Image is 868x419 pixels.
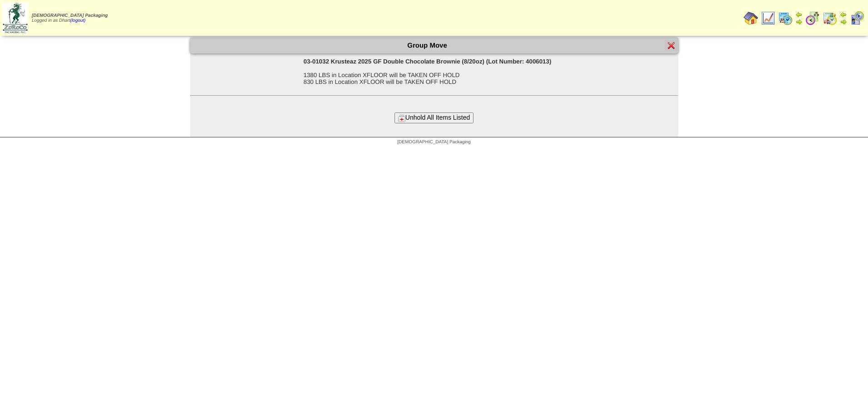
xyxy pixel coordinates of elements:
[744,11,758,25] img: home.gif
[190,38,678,54] div: Group Move
[840,11,847,18] img: arrowleft.gif
[761,11,775,25] img: line_graph.gif
[668,42,675,49] img: error.gif
[795,11,803,18] img: arrowleft.gif
[795,18,803,25] img: arrowright.gif
[395,112,473,123] button: Unhold All Items Listed
[398,115,405,122] img: hold.gif
[850,11,864,25] img: calendarcustomer.gif
[304,58,678,85] div: 1380 LBS in Location XFLOOR will be TAKEN OFF HOLD 830 LBS in Location XFLOOR will be TAKEN OFF HOLD
[397,140,470,145] span: [DEMOGRAPHIC_DATA] Packaging
[823,11,837,25] img: calendarinout.gif
[70,18,86,23] a: (logout)
[805,11,820,25] img: calendarblend.gif
[32,13,108,18] span: [DEMOGRAPHIC_DATA] Packaging
[304,58,552,65] span: 03-01032 Krusteaz 2025 GF Double Chocolate Brownie (8/20oz) (Lot Number: 4006013)
[778,11,793,25] img: calendarprod.gif
[840,18,847,25] img: arrowright.gif
[3,3,28,33] img: zoroco-logo-small.webp
[32,13,108,23] span: Logged in as Dhart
